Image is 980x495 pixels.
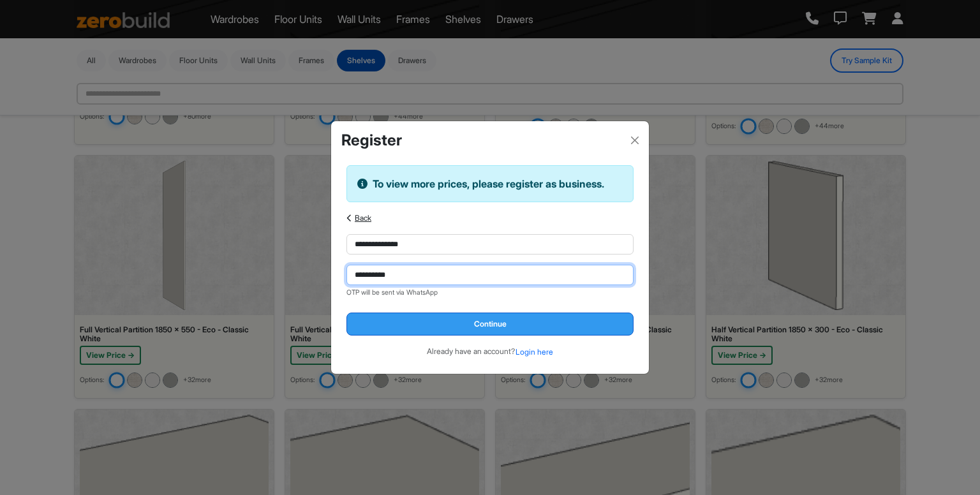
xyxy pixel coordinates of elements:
button: Continue [346,313,634,336]
button: Login here [515,346,554,358]
span: Already have an account? [427,346,515,356]
button: Close [626,131,644,149]
span: Back [355,213,371,223]
h4: Register [341,131,402,150]
div: To view more prices, please register as business. [346,165,634,202]
div: OTP will be sent via WhatsApp [346,288,634,298]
